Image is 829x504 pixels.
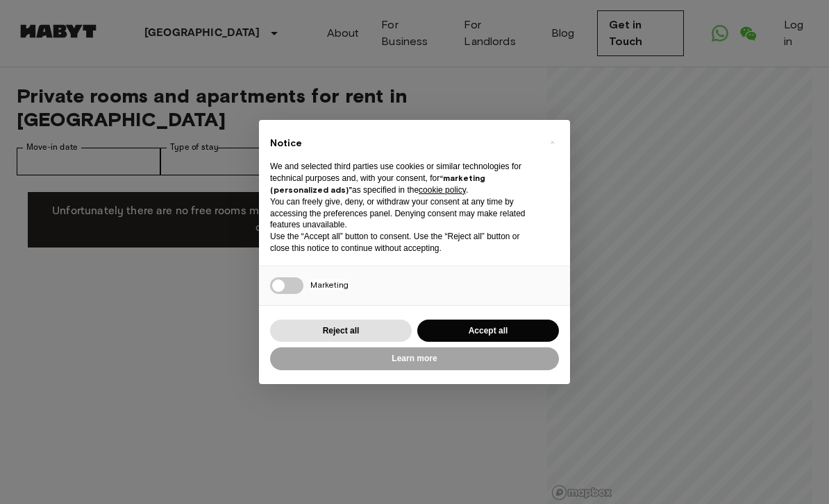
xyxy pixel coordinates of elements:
h2: Notice [270,137,537,150]
button: Close this notice [541,131,563,153]
a: cookie policy [419,185,466,195]
span: × [550,134,555,150]
p: You can freely give, deny, or withdraw your consent at any time by accessing the preferences pane... [270,196,537,231]
button: Accept all [417,320,559,342]
button: Learn more [270,347,559,370]
strong: “marketing (personalized ads)” [270,173,485,195]
p: We and selected third parties use cookies or similar technologies for technical purposes and, wit... [270,161,537,195]
button: Reject all [270,320,412,342]
span: Marketing [310,279,349,290]
p: Use the “Accept all” button to consent. Use the “Reject all” button or close this notice to conti... [270,231,537,254]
